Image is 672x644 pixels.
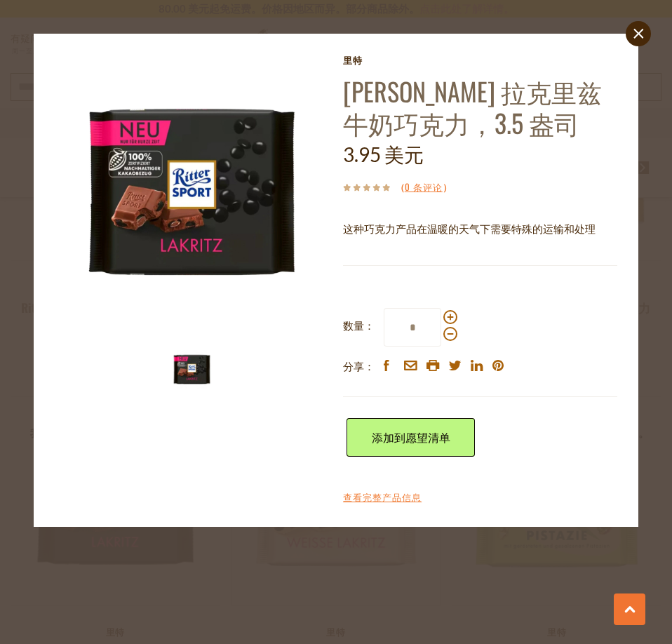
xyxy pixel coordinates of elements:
[343,360,375,373] font: 分享：
[372,431,450,444] font: 添加到愿望清单
[343,142,424,166] font: 3.95 美元
[343,55,617,66] a: 里特
[405,180,443,194] font: 0 条评论
[384,308,441,347] input: 数量：
[168,345,216,394] img: Ritter 拉克里兹牛奶巧克力
[405,180,443,195] a: 0 条评论
[343,492,422,504] a: 查看完整产品信息
[343,492,422,503] font: 查看完整产品信息
[343,222,596,235] font: 这种巧克力产品在温暖的天气下需要特殊的运输和处理
[356,250,617,281] font: 在温暖的季节或全年温暖的地区，我们将使用隔热包装和冰块运送该产品。
[343,72,602,141] a: [PERSON_NAME] 拉克里兹牛奶巧克力，3.5 盎司
[396,180,405,194] font: （
[343,55,363,66] font: 里特
[55,55,329,329] img: Ritter 拉克里兹牛奶巧克力
[347,418,475,457] a: 添加到愿望清单
[343,319,375,332] font: 数量：
[443,180,452,194] font: ）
